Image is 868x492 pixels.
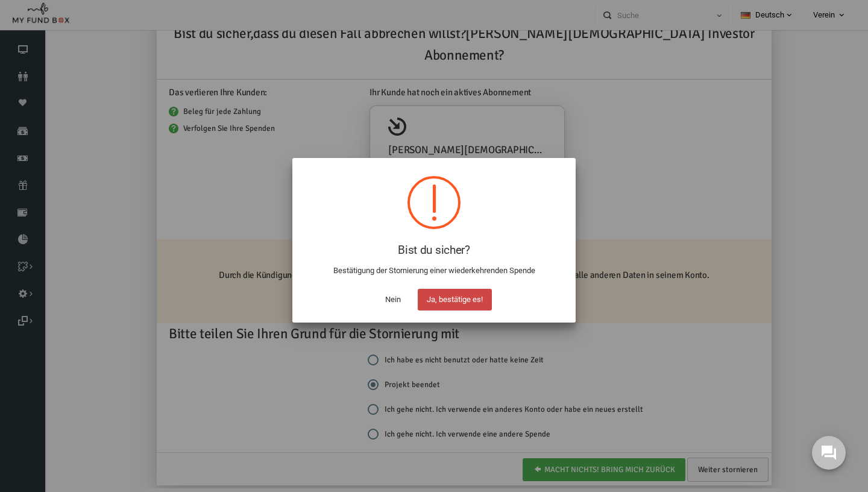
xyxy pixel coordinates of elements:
label: Ich gehe nicht. Ich verwende ein anderes Konto oder habe ein neues erstellt [307,407,583,419]
h2: IMAN Dawah Investor [108,27,699,69]
a: Weiter stornieren [627,461,708,485]
label: Projekt beendet [307,382,380,394]
p: Bestätigung der Stornierung einer wiederkehrenden Spende [304,265,564,277]
span: 600,00 [382,201,409,212]
span: Macht nichts! Bring mich zurück [344,301,475,311]
h2: Bist du sicher? [304,241,564,259]
span: Gesamtspende : [328,202,409,212]
button: Nein [376,289,410,311]
h2: Bitte teilen Sie Ihren Grund für die Stornierung mit [108,327,711,348]
button: Ja, bestätige es! [418,289,492,311]
h6: Wichtig! [105,252,702,266]
span: 100,00 / Monatlich [328,169,400,180]
iframe: Launcher button frame [802,426,856,480]
span: Macht nichts! Bring mich zurück [484,468,615,478]
li: Beleg für jede Zahlung [108,109,297,121]
h6: Ihr Kunde hat noch ein aktives Abonnement [309,89,699,103]
label: Ich gehe nicht. Ich verwende eine andere Spende [307,432,490,444]
h4: IMAN Dawah Investor [328,146,485,162]
h6: Durch die Kündigung dieses Abonnements verliert es alle Zahlungsaktivitäten,Rechnungen und alle a... [105,272,702,286]
span: Aktiv [402,169,426,181]
label: Ich habe es nicht benutzt oder hatte keine Zeit [307,358,483,370]
label: [PERSON_NAME][DEMOGRAPHIC_DATA] Investor [405,27,694,48]
h6: Das verlieren Ihre Kunden: [108,89,297,103]
li: Verfolgen Sie Ihre Spenden [108,126,297,138]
